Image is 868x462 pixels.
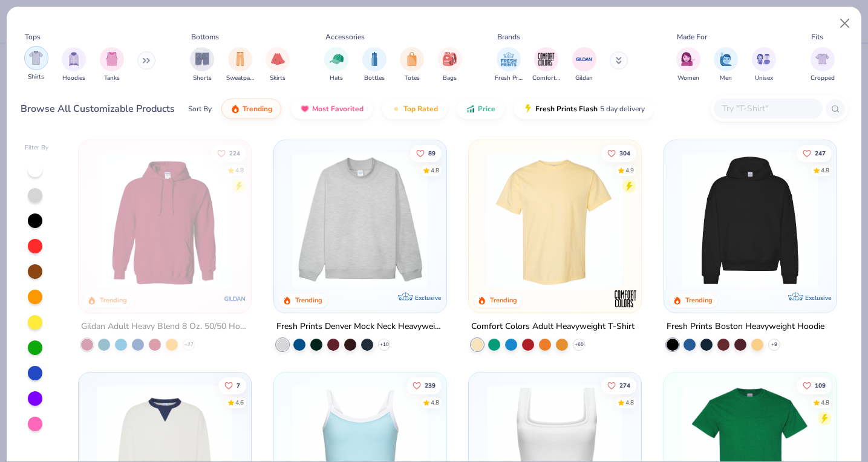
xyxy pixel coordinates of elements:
[619,150,630,156] span: 304
[324,47,348,83] button: filter button
[771,340,777,348] span: + 9
[497,31,520,42] div: Brands
[821,166,829,175] div: 4.8
[438,47,462,83] div: filter for Bags
[379,340,388,348] span: + 10
[434,152,581,288] img: a90f7c54-8796-4cb2-9d6e-4e9644cfe0fe
[532,47,560,83] button: filter button
[226,47,254,83] button: filter button
[266,47,290,83] button: filter button
[266,47,290,83] div: filter for Skirts
[438,47,462,83] button: filter button
[600,102,645,116] span: 5 day delivery
[500,50,518,68] img: Fresh Prints Image
[720,74,732,83] span: Men
[575,340,584,348] span: + 60
[755,74,773,83] span: Unisex
[276,319,444,334] div: Fresh Prints Denver Mock Neck Heavyweight Sweatshirt
[811,47,835,83] button: filter button
[237,382,240,388] span: 7
[431,398,439,407] div: 4.8
[414,293,440,301] span: Exclusive
[532,74,560,83] span: Comfort Colors
[218,377,246,394] button: Like
[575,74,593,83] span: Gildan
[572,47,596,83] div: filter for Gildan
[286,152,434,288] img: f5d85501-0dbb-4ee4-b115-c08fa3845d83
[619,382,630,388] span: 274
[815,382,826,388] span: 109
[324,47,348,83] div: filter for Hats
[676,152,824,288] img: 91acfc32-fd48-4d6b-bdad-a4c1a30ac3fc
[405,74,420,83] span: Totes
[834,12,857,35] button: Close
[535,104,598,114] span: Fresh Prints Flash
[330,52,344,66] img: Hats Image
[575,50,593,68] img: Gildan Image
[495,74,523,83] span: Fresh Prints
[667,319,824,334] div: Fresh Prints Boston Heavyweight Hoodie
[104,74,120,83] span: Tanks
[431,166,439,175] div: 4.8
[804,293,830,301] span: Exclusive
[21,102,175,116] div: Browse All Customizable Products
[24,47,48,83] button: filter button
[752,47,776,83] div: filter for Unisex
[91,152,238,288] img: 01756b78-01f6-4cc6-8d8a-3c30c1a0c8ac
[481,152,628,288] img: 029b8af0-80e6-406f-9fdc-fdf898547912
[495,47,523,83] button: filter button
[532,47,560,83] div: filter for Comfort Colors
[100,47,124,83] div: filter for Tanks
[312,104,364,114] span: Most Favorited
[677,74,699,83] span: Women
[523,104,533,114] img: flash.gif
[514,99,654,119] button: Fresh Prints Flash5 day delivery
[233,52,247,66] img: Sweatpants Image
[221,99,281,119] button: Trending
[403,104,438,114] span: Top Rated
[226,74,254,83] span: Sweatpants
[572,47,596,83] button: filter button
[211,145,246,161] button: Like
[29,51,43,65] img: Shirts Image
[25,143,49,152] div: Filter By
[405,52,419,66] img: Totes Image
[229,150,240,156] span: 224
[28,73,44,82] span: Shirts
[81,319,249,334] div: Gildan Adult Heavy Blend 8 Oz. 50/50 Hooded Sweatshirt
[100,47,124,83] button: filter button
[325,31,365,42] div: Accessories
[425,382,436,388] span: 239
[821,398,829,407] div: 4.8
[400,47,424,83] button: filter button
[721,102,814,115] input: Try "T-Shirt"
[25,31,41,42] div: Tops
[330,74,343,83] span: Hats
[811,74,835,83] span: Cropped
[676,47,700,83] div: filter for Women
[190,47,214,83] div: filter for Shorts
[62,74,85,83] span: Hoodies
[235,398,244,407] div: 4.6
[443,52,456,66] img: Bags Image
[601,377,636,394] button: Like
[195,52,209,66] img: Shorts Image
[382,99,447,119] button: Top Rated
[67,52,80,66] img: Hoodies Image
[270,74,286,83] span: Skirts
[226,47,254,83] div: filter for Sweatpants
[495,47,523,83] div: filter for Fresh Prints
[815,150,826,156] span: 247
[811,31,823,42] div: Fits
[471,319,635,334] div: Comfort Colors Adult Heavyweight T-Shirt
[364,74,385,83] span: Bottles
[443,74,457,83] span: Bags
[362,47,387,83] button: filter button
[271,52,285,66] img: Skirts Image
[625,398,634,407] div: 4.8
[714,47,738,83] div: filter for Men
[410,145,442,161] button: Like
[601,145,636,161] button: Like
[757,52,771,66] img: Unisex Image
[62,47,86,83] div: filter for Hoodies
